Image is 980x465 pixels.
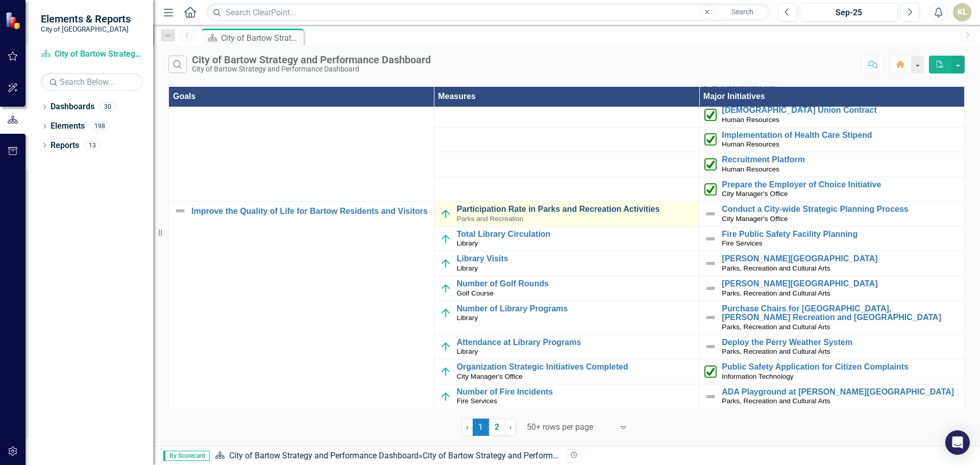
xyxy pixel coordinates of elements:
a: Deploy the Perry Weather System [722,338,959,347]
a: Attendance at Library Programs [457,338,694,347]
img: On Target [439,257,452,270]
a: [PERSON_NAME][GEOGRAPHIC_DATA] [722,254,959,263]
img: Completed [704,365,717,378]
a: 2 [489,419,505,436]
img: On Target [439,233,452,245]
img: On Target [439,307,452,319]
td: Double-Click to Edit Right Click for Context Menu [699,334,965,359]
a: Purchase Chairs for [GEOGRAPHIC_DATA], [PERSON_NAME] Recreation and [GEOGRAPHIC_DATA] [722,304,959,322]
img: On Target [439,340,452,353]
img: Not Defined [704,340,717,353]
img: Not Defined [704,208,717,220]
span: Human Resources [722,165,779,173]
small: City of [GEOGRAPHIC_DATA] [41,25,131,33]
img: Completed [704,158,717,170]
span: City Manager's Office [457,373,523,380]
span: Parks, Recreation and Cultural Arts [722,397,830,405]
span: Golf Course [457,289,494,297]
a: Elements [51,120,85,132]
span: Parks, Recreation and Cultural Arts [722,264,830,272]
img: Completed [704,109,717,121]
span: Parks, Recreation and Cultural Arts [722,323,830,331]
span: City Manager's Office [722,215,788,223]
td: Double-Click to Edit Right Click for Context Menu [434,301,699,334]
input: Search ClearPoint... [207,4,770,21]
span: Parks and Recreation [457,215,524,223]
div: City of Bartow Strategy and Performance Dashboard [192,54,431,65]
td: Double-Click to Edit Right Click for Context Menu [434,276,699,301]
a: Fire Public Safety Facility Planning [722,230,959,239]
a: Number of Golf Rounds [457,279,694,288]
td: Double-Click to Edit Right Click for Context Menu [434,251,699,276]
img: Not Defined [174,205,186,217]
div: 198 [90,122,110,131]
a: Total Library Circulation [457,230,694,239]
span: Library [457,348,478,355]
a: City of Bartow Strategy and Performance Dashboard [41,48,143,60]
a: Recruitment Platform [722,155,959,164]
td: Double-Click to Edit Right Click for Context Menu [699,251,965,276]
a: Implementation of Health Care Stipend [722,131,959,140]
a: Participation Rate in Parks and Recreation Activities [457,205,694,214]
span: City Manager's Office [722,190,788,198]
td: Double-Click to Edit Right Click for Context Menu [699,384,965,409]
a: Library Visits [457,254,694,263]
div: 13 [84,141,101,150]
a: Improve the Quality of Life for Bartow Residents and Visitors [191,207,429,216]
a: Prepare the Employer of Choice Initiative [722,180,959,189]
img: On Target [439,390,452,403]
img: Completed [704,183,717,195]
a: City of Bartow Strategy and Performance Dashboard [229,451,419,460]
a: [PERSON_NAME][GEOGRAPHIC_DATA] [722,279,959,288]
span: By Scorecard [163,451,210,461]
img: Not Defined [704,257,717,270]
span: Library [457,239,478,247]
a: Number of Library Programs [457,304,694,313]
a: ADA Playground at [PERSON_NAME][GEOGRAPHIC_DATA] [722,387,959,397]
img: Not Defined [704,233,717,245]
span: ‹ [466,422,469,432]
a: Organization Strategic Initiatives Completed [457,362,694,372]
span: Search [731,8,753,16]
span: Parks, Recreation and Cultural Arts [722,348,830,355]
img: On Target [439,282,452,295]
a: [DEMOGRAPHIC_DATA] Union Contract [722,106,959,115]
td: Double-Click to Edit Right Click for Context Menu [699,276,965,301]
a: Dashboards [51,101,94,113]
div: » [215,450,559,462]
span: Elements & Reports [41,13,131,25]
img: Not Defined [704,390,717,403]
td: Double-Click to Edit Right Click for Context Menu [699,301,965,334]
span: 1 [473,419,489,436]
span: Human Resources [722,116,779,124]
span: › [509,422,512,432]
img: On Target [439,365,452,378]
img: Not Defined [704,282,717,295]
a: Conduct a City-wide Strategic Planning Process [722,205,959,214]
span: Human Resources [722,140,779,148]
span: Fire Services [722,239,762,247]
button: KL [953,3,971,21]
span: Information Technology [722,373,793,380]
div: Open Intercom Messenger [945,430,970,455]
td: Double-Click to Edit Right Click for Context Menu [434,334,699,359]
button: Search [717,5,768,19]
img: ClearPoint Strategy [5,12,23,30]
div: 30 [100,103,116,111]
div: City of Bartow Strategy and Performance Dashboard [423,451,612,460]
span: Library [457,264,478,272]
div: City of Bartow Strategy and Performance Dashboard [192,65,431,73]
div: Sep-25 [803,7,894,19]
input: Search Below... [41,73,143,91]
img: Completed [704,133,717,145]
span: Parks, Recreation and Cultural Arts [722,289,830,297]
img: On Target [439,208,452,220]
span: Fire Services [457,397,497,405]
div: City of Bartow Strategy and Performance Dashboard [221,32,301,44]
td: Double-Click to Edit Right Click for Context Menu [434,226,699,251]
button: Sep-25 [800,3,898,21]
a: Public Safety Application for Citizen Complaints [722,362,959,372]
img: Not Defined [704,311,717,324]
td: Double-Click to Edit Right Click for Context Menu [434,202,699,227]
